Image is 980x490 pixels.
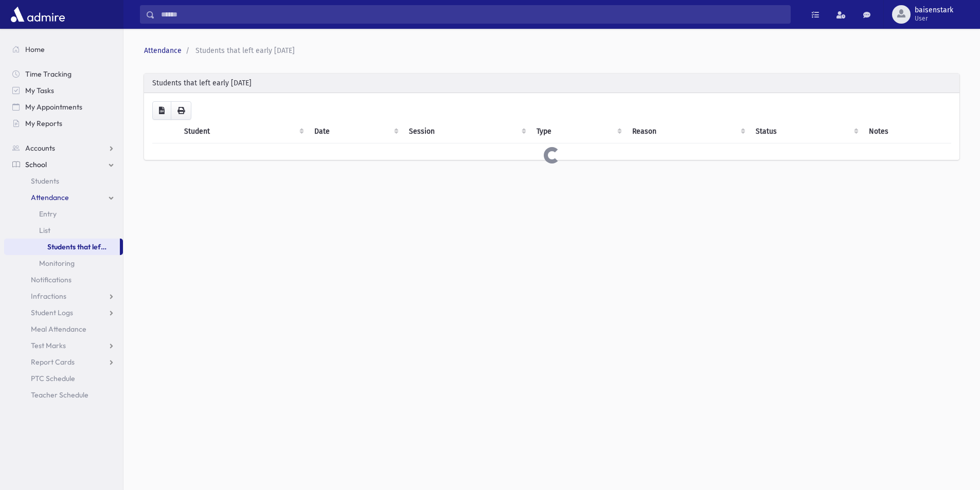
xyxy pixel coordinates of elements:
[31,292,66,301] span: Infractions
[31,176,59,186] span: Students
[626,120,750,143] th: Reason
[25,102,82,112] span: My Appointments
[4,387,123,403] a: Teacher Schedule
[31,324,86,334] span: Meal Attendance
[530,120,626,143] th: Type
[31,275,72,284] span: Notifications
[4,255,123,271] a: Monitoring
[863,120,951,143] th: Notes
[750,120,863,143] th: Status
[31,357,75,367] span: Report Cards
[39,226,50,235] span: List
[4,140,123,156] a: Accounts
[4,66,123,82] a: Time Tracking
[25,160,47,169] span: School
[4,370,123,387] a: PTC Schedule
[4,321,123,337] a: Meal Attendance
[4,82,123,99] a: My Tasks
[152,101,171,120] button: CSV
[4,222,123,239] a: List
[31,374,75,383] span: PTC Schedule
[4,173,123,189] a: Students
[4,41,123,58] a: Home
[25,45,45,54] span: Home
[144,74,959,93] div: Students that left early [DATE]
[4,271,123,288] a: Notifications
[4,354,123,370] a: Report Cards
[25,69,72,79] span: Time Tracking
[4,206,123,222] a: Entry
[308,120,402,143] th: Date
[4,288,123,304] a: Infractions
[144,45,955,56] nav: breadcrumb
[25,86,54,95] span: My Tasks
[31,308,73,317] span: Student Logs
[4,189,123,206] a: Attendance
[155,5,790,24] input: Search
[195,46,295,55] span: Students that left early [DATE]
[4,115,123,132] a: My Reports
[8,4,67,25] img: AdmirePro
[4,239,120,255] a: Students that left early [DATE]
[915,6,953,14] span: baisenstark
[4,99,123,115] a: My Appointments
[39,209,57,219] span: Entry
[171,101,191,120] button: Print
[4,337,123,354] a: Test Marks
[31,193,69,202] span: Attendance
[25,143,55,153] span: Accounts
[4,304,123,321] a: Student Logs
[403,120,530,143] th: Session
[144,46,182,55] a: Attendance
[25,119,62,128] span: My Reports
[39,259,75,268] span: Monitoring
[31,390,88,400] span: Teacher Schedule
[178,120,309,143] th: Student
[4,156,123,173] a: School
[915,14,953,23] span: User
[31,341,66,350] span: Test Marks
